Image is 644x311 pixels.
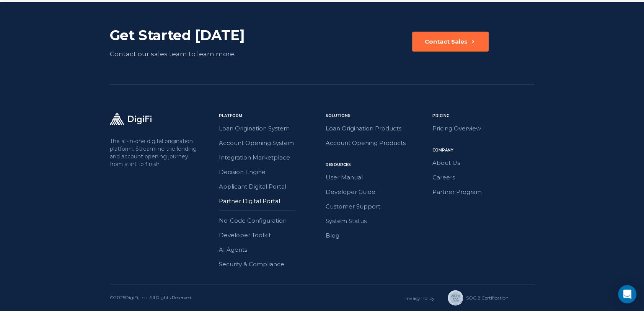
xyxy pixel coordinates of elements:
a: SOC 2 Сertification [448,290,499,306]
div: Contact Sales [425,38,468,46]
div: Get Started [DATE] [110,26,280,44]
a: Careers [432,173,535,182]
a: Account Opening Products [326,138,428,148]
div: Contact our sales team to learn more. [110,49,280,59]
a: AI Agents [219,245,321,255]
div: Company [432,147,535,153]
a: Developer Guide [326,187,428,197]
a: Partner Digital Portal [219,196,321,206]
a: Loan Origination Products [326,124,428,134]
a: No-Code Configuration [219,216,321,226]
a: Account Opening System [219,138,321,148]
div: Platform [219,113,321,119]
p: The all-in-one digital origination platform. Streamline the lending and account opening journey f... [110,137,199,168]
a: Blog [326,231,428,241]
a: Privacy Policy [403,295,435,301]
a: Decision Engine [219,167,321,177]
a: Security & Compliance [219,259,321,269]
a: About Us [432,158,535,168]
div: Resources [326,162,428,168]
a: Integration Marketplace [219,153,321,163]
a: Customer Support [326,202,428,212]
a: Contact Sales [412,32,489,59]
a: User Manual [326,173,428,182]
div: Open Intercom Messenger [618,285,636,303]
a: System Status [326,216,428,226]
a: Partner Program [432,187,535,197]
div: Pricing [432,113,535,119]
button: Contact Sales [412,32,489,52]
div: © 2025 DigiFi, Inc. All Rights Reserved. [110,294,192,302]
a: Developer Toolkit [219,230,321,240]
a: Loan Origination System [219,124,321,134]
a: Pricing Overview [432,124,535,134]
div: Solutions [326,113,428,119]
a: Applicant Digital Portal [219,182,321,192]
div: SOC 2 Сertification [466,295,509,301]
